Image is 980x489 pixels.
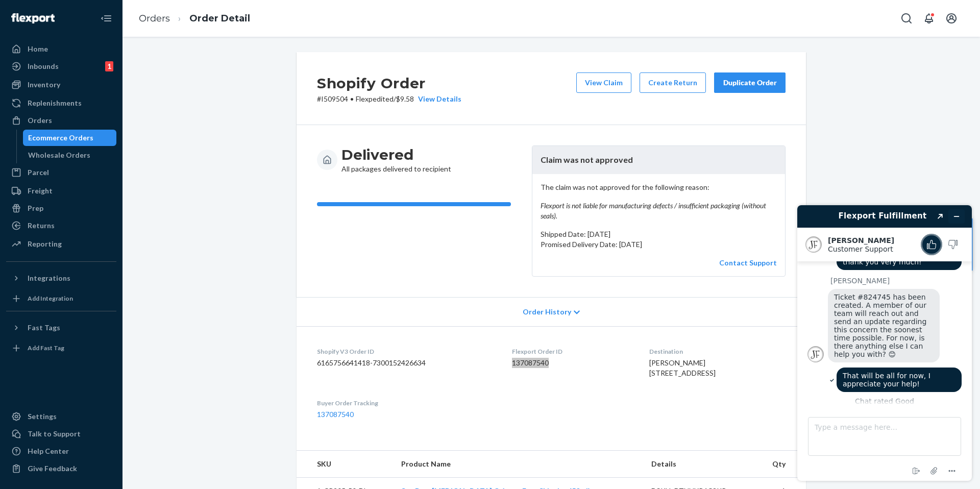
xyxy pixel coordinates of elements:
img: Flexport logo [11,13,55,23]
dt: Destination [649,347,786,356]
dt: Flexport Order ID [512,347,632,356]
div: Ecommerce Orders [28,133,93,143]
span: [PERSON_NAME] [STREET_ADDRESS] [649,358,716,377]
p: Shipped Date: [DATE] [541,229,777,239]
div: Duplicate Order [723,78,777,88]
div: Inventory [28,80,60,90]
span: Order History [523,307,571,317]
button: Give Feedback [6,460,116,477]
div: Talk to Support [28,429,81,439]
div: 1 [105,61,113,71]
div: Returns [28,221,55,231]
dd: 6165756641418-7300152426634 [317,358,496,368]
div: Give Feedback [28,463,77,474]
h3: Delivered [341,145,451,164]
div: Home [28,44,48,54]
dt: Buyer Order Tracking [317,399,496,407]
div: Fast Tags [28,323,60,333]
div: Parcel [28,167,49,178]
button: Duplicate Order [714,72,786,93]
a: Inventory [6,77,116,93]
div: Add Fast Tag [28,344,64,352]
div: Replenishments [28,98,82,108]
div: Orders [28,115,52,126]
div: Integrations [28,273,70,283]
a: Ecommerce Orders [23,130,117,146]
div: Settings [28,411,57,422]
a: Replenishments [6,95,116,111]
button: Open account menu [941,8,962,29]
a: Order Detail [189,13,250,24]
button: View Claim [576,72,631,93]
button: Close Navigation [96,8,116,29]
a: Reporting [6,236,116,252]
a: Home [6,41,116,57]
div: Inbounds [28,61,59,71]
dd: 137087540 [512,358,632,368]
p: # I509504 / $9.58 [317,94,461,104]
a: Add Fast Tag [6,340,116,356]
a: 137087540 [317,410,354,419]
a: Parcel [6,164,116,181]
a: Add Integration [6,290,116,307]
a: Wholesale Orders [23,147,117,163]
th: Details [643,451,755,478]
div: Prep [28,203,43,213]
div: Reporting [28,239,62,249]
button: Open Search Box [896,8,917,29]
a: Help Center [6,443,116,459]
button: Create Return [640,72,706,93]
dt: Shopify V3 Order ID [317,347,496,356]
em: Flexport is not liable for manufacturing defects / insufficient packaging (without seals). [541,201,777,221]
div: Help Center [28,446,69,456]
a: Orders [139,13,170,24]
header: Claim was not approved [532,146,785,174]
a: Returns [6,217,116,234]
button: Integrations [6,270,116,286]
span: Chat [24,7,45,16]
div: All packages delivered to recipient [341,145,451,174]
span: • [350,94,354,103]
a: Settings [6,408,116,425]
button: Talk to Support [6,426,116,442]
span: Flexpedited [356,94,394,103]
h2: Shopify Order [317,72,461,94]
div: Wholesale Orders [28,150,90,160]
a: Freight [6,183,116,199]
a: Orders [6,112,116,129]
th: Qty [755,451,806,478]
button: View Details [414,94,461,104]
button: Fast Tags [6,320,116,336]
div: Freight [28,186,53,196]
th: SKU [297,451,393,478]
iframe: Find more information here [789,197,980,489]
ol: breadcrumbs [131,4,258,34]
a: Contact Support [719,258,777,267]
th: Product Name [393,451,643,478]
p: The claim was not approved for the following reason: [541,182,777,221]
a: Prep [6,200,116,216]
a: Inbounds1 [6,58,116,75]
p: Promised Delivery Date: [DATE] [541,239,777,250]
div: Add Integration [28,294,73,303]
button: Open notifications [919,8,939,29]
